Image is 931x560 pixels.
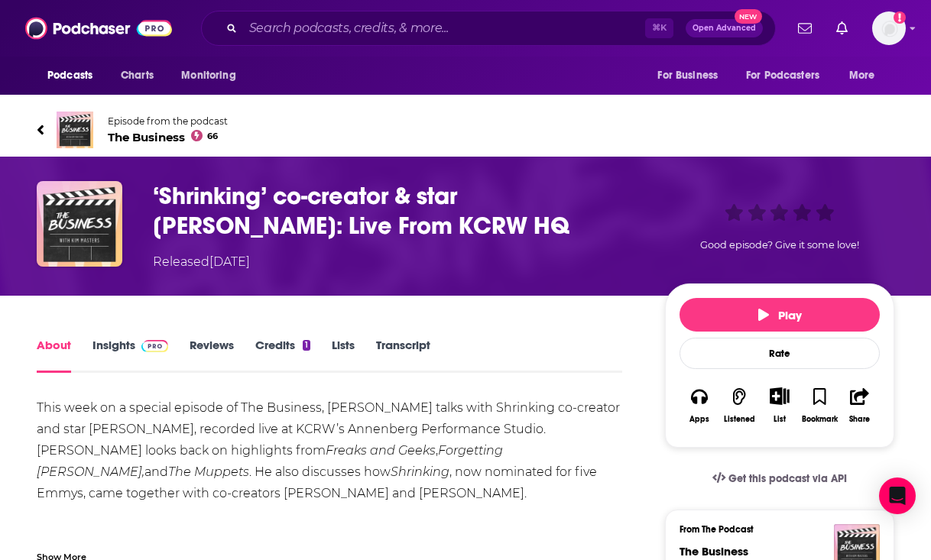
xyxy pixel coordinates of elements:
a: The Business [680,544,748,558]
span: Play [758,308,802,322]
input: Search podcasts, credits, & more... [243,16,645,40]
button: Show profile menu [872,11,906,45]
button: Play [680,298,880,332]
a: Transcript [376,338,430,373]
em: Freaks and Geeks [326,443,436,458]
a: About [37,338,71,373]
button: open menu [37,61,112,90]
div: Released [DATE] [153,253,250,271]
div: Open Intercom Messenger [879,477,916,514]
button: Show More Button [764,387,795,404]
button: open menu [839,61,894,90]
div: List [774,414,786,424]
a: Reviews [190,338,234,373]
a: InsightsPodchaser Pro [92,338,168,373]
img: Podchaser Pro [141,340,168,352]
em: Shrinking [391,465,449,479]
button: open menu [170,61,255,90]
div: Search podcasts, credits, & more... [201,11,776,46]
em: The Muppets [168,465,249,479]
a: Get this podcast via API [700,460,859,497]
div: Bookmark [802,415,838,424]
button: open menu [736,61,842,90]
h1: ‘Shrinking’ co-creator & star Jason Segel: Live From KCRW HQ [153,181,641,241]
button: Open AdvancedNew [686,19,763,37]
img: The Business [57,112,93,148]
div: Apps [689,415,709,424]
span: Monitoring [181,65,235,86]
span: ⌘ K [645,18,673,38]
span: The Business [108,130,228,144]
div: Listened [724,415,755,424]
a: Show notifications dropdown [830,15,854,41]
img: ‘Shrinking’ co-creator & star Jason Segel: Live From KCRW HQ [37,181,122,267]
div: Rate [680,338,880,369]
a: Charts [111,61,163,90]
img: Podchaser - Follow, Share and Rate Podcasts [25,14,172,43]
span: For Business [657,65,718,86]
span: Logged in as kkade [872,11,906,45]
span: Get this podcast via API [728,472,847,485]
a: The BusinessEpisode from the podcastThe Business66 [37,112,465,148]
div: Share [849,415,870,424]
button: Bookmark [800,377,839,433]
span: For Podcasters [746,65,819,86]
svg: Add a profile image [894,11,906,24]
a: Credits1 [255,338,310,373]
img: User Profile [872,11,906,45]
div: Show More ButtonList [760,377,800,433]
div: 1 [303,340,310,351]
span: Charts [121,65,154,86]
span: More [849,65,875,86]
button: open menu [647,61,737,90]
span: New [735,9,762,24]
span: 66 [207,133,218,140]
button: Share [840,377,880,433]
h3: From The Podcast [680,524,868,535]
a: Show notifications dropdown [792,15,818,41]
span: Episode from the podcast [108,115,228,127]
span: Podcasts [47,65,92,86]
button: Apps [680,377,719,433]
a: Lists [332,338,355,373]
button: Listened [719,377,759,433]
span: Good episode? Give it some love! [700,239,859,251]
span: Open Advanced [693,24,756,32]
